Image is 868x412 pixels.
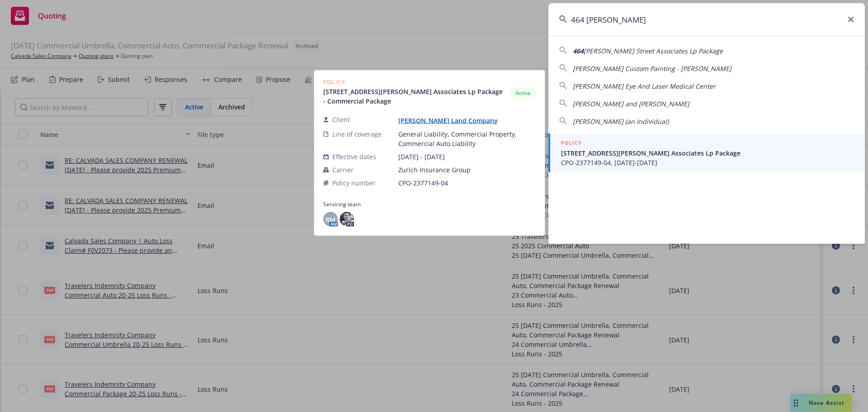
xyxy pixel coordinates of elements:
span: [PERSON_NAME] (an Individual) [573,117,669,126]
a: POLICY[STREET_ADDRESS][PERSON_NAME] Associates Lp PackageCPO-2377149-04, [DATE]-[DATE] [548,133,865,172]
span: [STREET_ADDRESS][PERSON_NAME] Associates Lp Package [561,148,854,158]
h5: POLICY [561,138,582,147]
span: CPO-2377149-04, [DATE]-[DATE] [561,158,854,167]
span: 464 [573,47,584,55]
span: [PERSON_NAME] Eye And Laser Medical Center [573,82,716,90]
span: [PERSON_NAME] Custom Painting - [PERSON_NAME] [573,64,731,73]
span: [PERSON_NAME] and [PERSON_NAME] [573,99,689,108]
input: Search... [548,3,865,36]
span: [PERSON_NAME] Street Associates Lp Package [584,47,723,55]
